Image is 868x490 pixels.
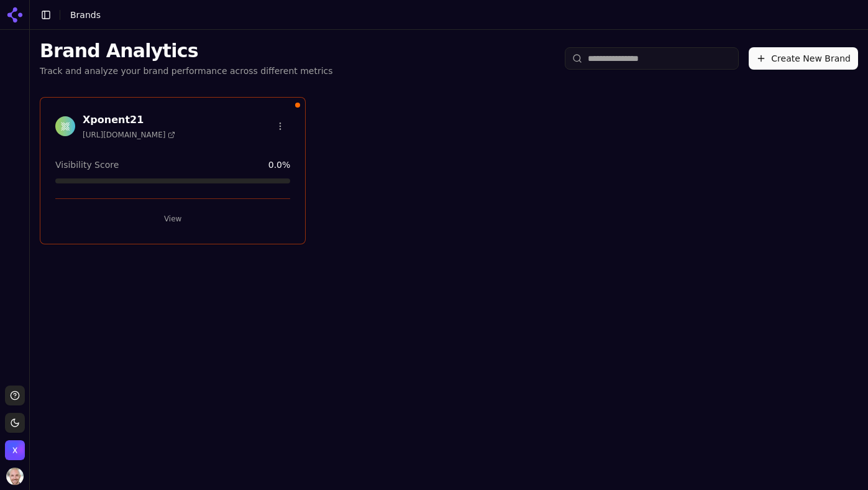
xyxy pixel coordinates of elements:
img: Xponent21 Inc [5,440,25,460]
img: Will Melton [6,468,24,485]
button: View [55,209,290,229]
button: Open organization switcher [5,440,25,460]
p: Track and analyze your brand performance across different metrics [40,65,333,77]
span: Visibility Score [55,159,119,171]
span: Brands [70,10,101,20]
h3: Xponent21 [83,113,175,127]
button: Open user button [6,468,24,485]
img: Xponent21 [55,116,75,136]
span: 0.0 % [268,159,291,171]
nav: breadcrumb [70,9,101,21]
h1: Brand Analytics [40,40,333,62]
iframe: Intercom live chat [826,429,856,459]
span: [URL][DOMAIN_NAME] [83,130,175,140]
button: Create New Brand [749,47,858,70]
